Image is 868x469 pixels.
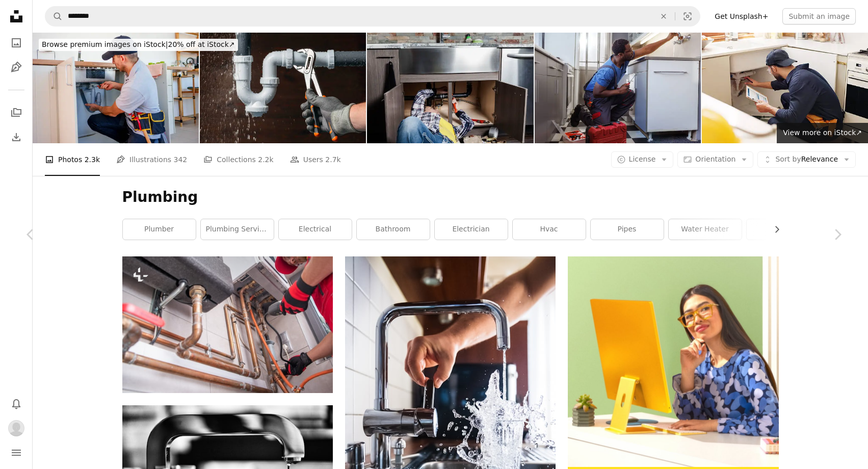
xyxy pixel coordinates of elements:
[775,155,801,163] span: Sort by
[279,219,352,240] a: electrical
[122,188,779,206] h1: Plumbing
[6,442,27,463] button: Menu
[568,256,778,466] img: file-1722962862010-20b14c5a0a60image
[8,420,24,436] img: Avatar of user Freddy Lopez
[174,154,188,165] span: 342
[42,40,168,48] span: Browse premium images on iStock |
[200,33,366,143] img: Plumber fixing a water leak in a sink drain siphon.
[6,127,27,147] a: Download History
[757,151,856,168] button: Sort byRelevance
[675,7,700,26] button: Visual search
[203,143,273,176] a: Collections 2.2k
[6,102,27,123] a: Collections
[258,154,273,165] span: 2.2k
[747,219,820,240] a: sink
[123,219,196,240] a: plumber
[33,33,244,57] a: Browse premium images on iStock|20% off at iStock↗
[611,151,674,168] button: License
[669,219,742,240] a: water heater
[708,8,774,24] a: Get Unsplash+
[122,320,333,329] a: Heating Specialist with Gas Leak Detector in His Hand Performing Necessary Check
[45,6,700,27] form: Find visuals sitewide
[435,219,508,240] a: electrician
[325,154,340,165] span: 2.7k
[782,8,856,24] button: Submit an image
[768,219,779,240] button: scroll list to the right
[807,186,868,283] a: Next
[513,219,586,240] a: hvac
[777,123,868,143] a: View more on iStock↗
[122,256,333,393] img: Heating Specialist with Gas Leak Detector in His Hand Performing Necessary Check
[677,151,753,168] button: Orientation
[629,155,656,163] span: License
[6,57,27,77] a: Illustrations
[357,219,430,240] a: bathroom
[591,219,664,240] a: pipes
[42,40,235,48] span: 20% off at iStock ↗
[775,154,838,165] span: Relevance
[6,33,27,53] a: Photos
[702,33,868,143] img: Plumber, house and handyman with clipboard, inspection and maintenance with expert. Employee, con...
[695,155,735,163] span: Orientation
[6,394,27,414] button: Notifications
[367,33,533,143] img: Woman Plumber Fixing a Kitchen Sink
[6,418,27,438] button: Profile
[290,143,341,176] a: Users 2.7k
[783,128,862,137] span: View more on iStock ↗
[201,219,274,240] a: plumbing services
[116,143,187,176] a: Illustrations 342
[33,33,199,143] img: working in a kitchen
[652,7,675,26] button: Clear
[45,7,63,26] button: Search Unsplash
[345,410,556,419] a: person opening faucet
[535,33,701,143] img: Young handyman fixing a sink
